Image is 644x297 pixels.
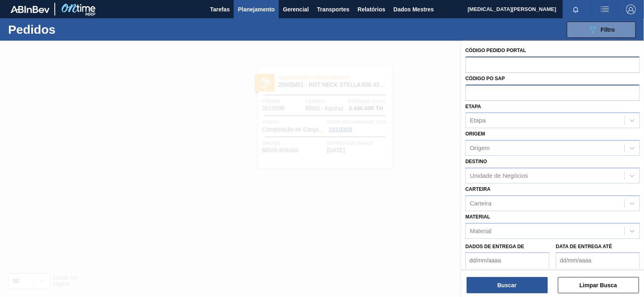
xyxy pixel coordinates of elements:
font: Origem [465,131,485,137]
font: Origem [470,145,490,152]
img: TNhmsLtSVTkK8tSr43FrP2fwEKptu5GPRR3wAAAABJRU5ErkJggg== [11,6,50,13]
input: dd/mm/aaaa [465,252,549,269]
button: Notificações [563,4,589,15]
font: Etapa [470,117,486,124]
font: [MEDICAL_DATA][PERSON_NAME] [468,6,556,12]
font: Código PO SAP [465,76,505,81]
font: Pedidos [8,23,56,36]
font: Gerencial [283,6,309,13]
font: Data de Entrega até [556,244,612,249]
font: Unidade de Negócios [470,172,528,179]
font: Tarefas [210,6,230,13]
font: Código Pedido Portal [465,48,526,53]
font: Planejamento [238,6,275,13]
button: Filtro [567,22,636,38]
font: Carteira [470,200,491,207]
font: Dados de Entrega de [465,244,524,249]
img: ações do usuário [600,4,610,14]
font: Etapa [465,104,481,109]
font: Dados Mestres [394,6,434,13]
font: Carteira [465,186,491,192]
font: Relatórios [358,6,385,13]
font: Filtro [601,26,615,33]
font: Destino [465,159,487,164]
font: Material [465,214,490,220]
img: Sair [626,4,636,14]
font: Material [470,227,491,234]
input: dd/mm/aaaa [556,252,640,269]
font: Transportes [317,6,349,13]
